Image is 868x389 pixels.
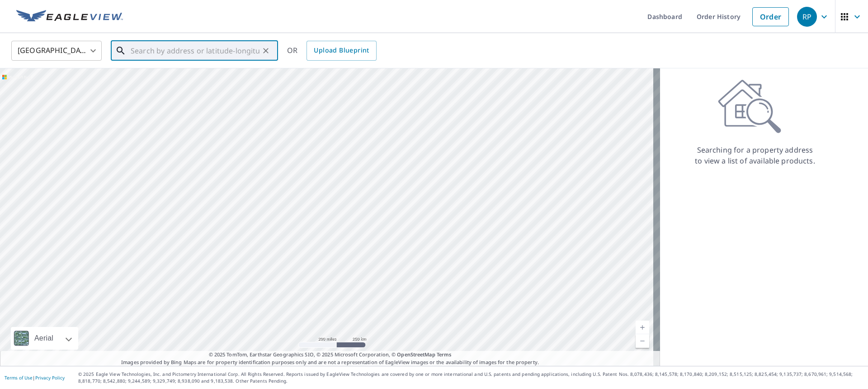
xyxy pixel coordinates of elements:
[78,371,863,384] p: © 2025 Eagle View Technologies, Inc. and Pictometry International Corp. All Rights Reserved. Repo...
[5,375,33,381] a: Terms of Use
[636,321,649,334] a: Current Level 5, Zoom In
[314,45,369,56] span: Upload Blueprint
[11,38,102,63] div: [GEOGRAPHIC_DATA]
[16,10,123,24] img: EV Logo
[752,7,789,26] a: Order
[287,41,377,61] div: OR
[209,351,452,359] span: © 2025 TomTom, Earthstar Geographics SIO, © 2025 Microsoft Corporation, ©
[307,41,376,61] a: Upload Blueprint
[397,351,435,358] a: OpenStreetMap
[35,375,65,381] a: Privacy Policy
[5,375,65,380] p: |
[797,7,817,27] div: RP
[694,144,816,166] p: Searching for a property address to view a list of available products.
[259,44,272,57] button: Clear
[636,334,649,348] a: Current Level 5, Zoom Out
[11,327,78,350] div: Aerial
[437,351,452,358] a: Terms
[131,38,259,63] input: Search by address or latitude-longitude
[32,327,56,350] div: Aerial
